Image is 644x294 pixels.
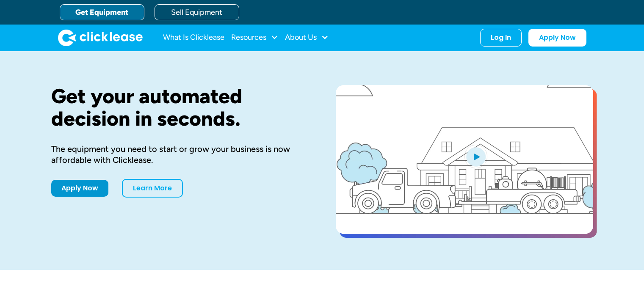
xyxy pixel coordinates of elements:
div: Log In [491,33,511,42]
img: Blue play button logo on a light blue circular background [464,145,487,168]
a: Apply Now [528,29,586,47]
a: open lightbox [336,85,593,234]
div: About Us [285,29,329,46]
h1: Get your automated decision in seconds. [51,85,309,130]
a: Sell Equipment [155,4,239,20]
a: Learn More [122,179,183,198]
div: Resources [231,29,278,46]
a: Get Equipment [60,4,144,20]
img: Clicklease logo [58,29,143,46]
a: What Is Clicklease [163,29,224,46]
div: The equipment you need to start or grow your business is now affordable with Clicklease. [51,143,309,165]
a: Apply Now [51,180,108,197]
a: home [58,29,143,46]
